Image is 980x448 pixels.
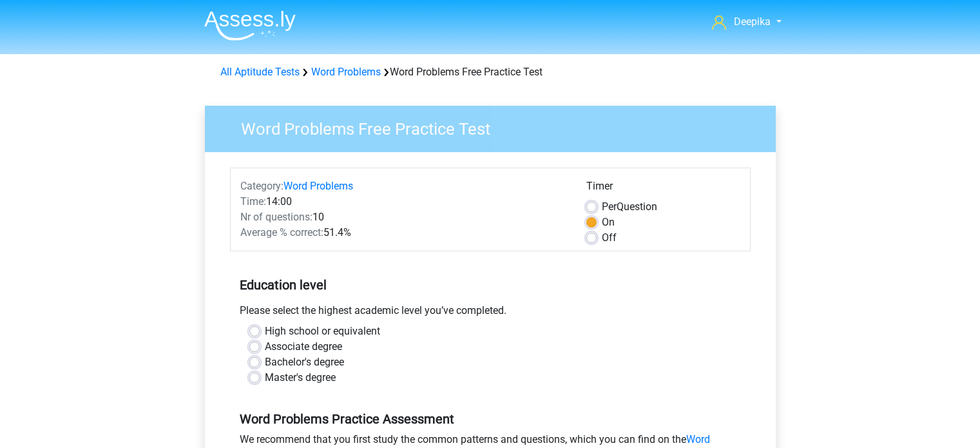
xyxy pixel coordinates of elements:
[602,200,617,213] span: Per
[231,209,577,225] div: 10
[240,411,741,427] h5: Word Problems Practice Assessment
[240,195,266,208] span: Time:
[230,303,751,324] div: Please select the highest academic level you’ve completed.
[586,179,740,199] div: Timer
[602,215,615,230] label: On
[231,194,577,209] div: 14:00
[734,15,771,28] span: Deepika
[220,66,300,78] a: All Aptitude Tests
[602,230,617,246] label: Off
[215,64,765,80] div: Word Problems Free Practice Test
[311,66,381,78] a: Word Problems
[240,180,283,192] span: Category:
[240,226,323,239] span: Average % correct:
[265,324,380,339] label: High school or equivalent
[265,339,342,355] label: Associate degree
[265,370,336,385] label: Master's degree
[231,225,577,240] div: 51.4%
[283,180,353,192] a: Word Problems
[240,211,312,223] span: Nr of questions:
[204,10,296,41] img: Assessly
[240,272,741,298] h5: Education level
[265,355,344,370] label: Bachelor's degree
[226,114,766,139] h3: Word Problems Free Practice Test
[602,199,657,215] label: Question
[707,14,786,30] a: Deepika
